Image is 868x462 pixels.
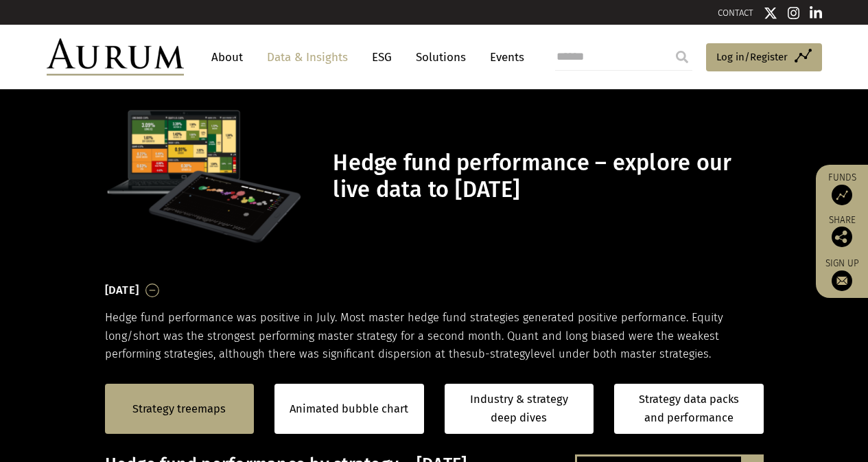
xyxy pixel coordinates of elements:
a: About [204,45,250,70]
a: CONTACT [718,8,753,18]
a: Solutions [409,45,473,70]
input: Submit [668,43,696,71]
p: Hedge fund performance was positive in July. Most master hedge fund strategies generated positive... [105,309,764,363]
a: Strategy data packs and performance [614,384,764,434]
h3: [DATE] [105,280,139,301]
span: Log in/Register [716,49,788,65]
a: Strategy treemaps [132,400,226,418]
img: Share this post [832,227,852,247]
a: Industry & strategy deep dives [445,384,594,434]
a: Data & Insights [260,45,355,70]
img: Instagram icon [788,6,800,20]
img: Access Funds [832,185,852,205]
a: Funds [823,172,861,205]
span: sub-strategy [466,347,530,360]
a: Sign up [823,257,861,291]
h1: Hedge fund performance – explore our live data to [DATE] [333,150,760,203]
img: Twitter icon [764,6,777,20]
a: Animated bubble chart [290,400,408,418]
div: Share [823,216,861,247]
a: Events [483,45,524,70]
img: Sign up to our newsletter [832,270,852,291]
img: Linkedin icon [810,6,822,20]
a: Log in/Register [706,43,822,72]
img: Aurum [47,38,184,76]
a: ESG [365,45,399,70]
